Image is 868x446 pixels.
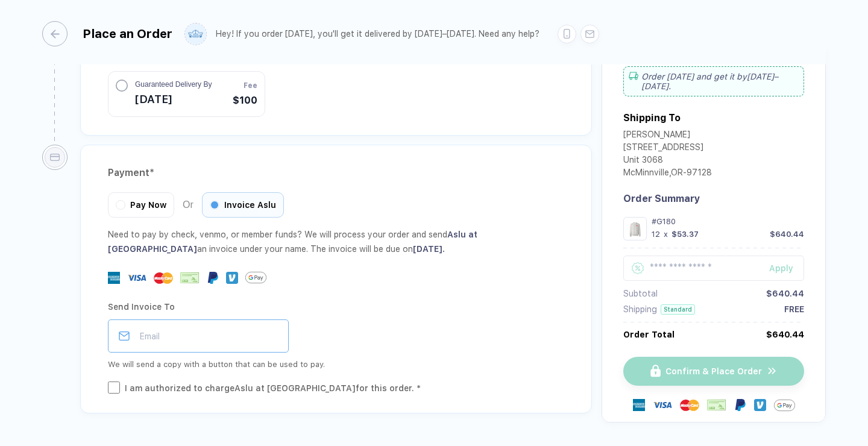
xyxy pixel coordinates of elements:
[180,272,200,284] img: cheque
[233,93,257,108] span: $100
[108,192,174,218] div: Pay Now
[707,400,726,412] img: cheque
[633,400,645,412] img: express
[623,330,675,339] div: Order Total
[135,79,212,90] span: Guaranteed Delivery By
[83,27,172,41] div: Place an Order
[127,268,146,287] img: visa
[623,305,657,315] div: Shipping
[671,230,699,239] div: $53.37
[652,230,660,239] div: 12
[108,71,265,117] button: Guaranteed Delivery By[DATE]Fee$100
[108,357,564,372] div: We will send a copy with a button that can be used to pay.
[202,192,284,218] div: Invoice Aslu
[207,272,219,284] img: Paypal
[108,192,284,218] div: Or
[626,220,644,237] img: 1760412085092ugizd_nt_front.png
[784,305,804,315] div: FREE
[130,200,166,210] span: Pay Now
[108,227,564,256] div: Need to pay by check, venmo, or member funds? We will process your order and send an invoice unde...
[154,268,173,287] img: master-card
[108,297,564,316] div: Send Invoice To
[652,217,804,226] div: #G180
[108,272,120,284] img: express
[770,230,804,239] div: $640.44
[216,29,539,39] div: Hey! If you order [DATE], you'll get it delivered by [DATE]–[DATE]. Need any help?
[734,400,746,412] img: Paypal
[108,163,564,183] div: Payment
[226,272,238,284] img: Venmo
[244,80,257,91] span: Fee
[623,142,712,155] div: [STREET_ADDRESS]
[754,400,766,412] img: Venmo
[224,200,276,210] span: Invoice Aslu
[623,66,804,96] div: Order [DATE] and get it by [DATE]–[DATE] .
[754,256,804,281] button: Apply
[766,289,804,298] div: $640.44
[766,330,804,339] div: $640.44
[662,230,669,239] div: x
[623,193,804,204] div: Order Summary
[769,263,804,273] div: Apply
[623,289,658,298] div: Subtotal
[774,395,795,416] img: GPay
[680,396,699,415] img: master-card
[661,304,695,315] div: Standard
[245,267,266,288] img: GPay
[135,90,212,109] span: [DATE]
[623,155,712,168] div: Unit 3068
[623,112,681,124] div: Shipping To
[413,244,445,254] span: [DATE] .
[185,24,206,45] img: user profile
[623,130,712,142] div: [PERSON_NAME]
[125,382,421,395] div: I am authorized to charge Aslu at [GEOGRAPHIC_DATA] for this order. *
[653,396,672,415] img: visa
[623,168,712,180] div: McMinnville , OR - 97128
